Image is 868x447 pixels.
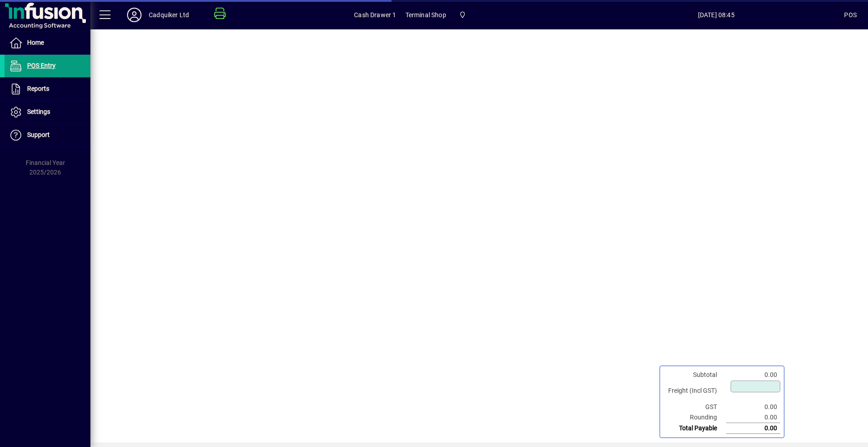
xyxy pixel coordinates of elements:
span: [DATE] 08:45 [588,8,844,22]
span: Cash Drawer 1 [354,8,396,22]
td: Subtotal [664,370,726,380]
span: Settings [27,108,50,115]
a: Home [5,32,90,54]
a: Settings [5,101,90,123]
td: Freight (Incl GST) [664,380,726,402]
td: Rounding [664,412,726,423]
a: Reports [5,78,90,100]
span: Home [27,39,44,46]
div: POS [844,8,857,22]
span: Support [27,131,50,138]
td: 0.00 [726,412,780,423]
td: Total Payable [664,423,726,434]
td: 0.00 [726,402,780,412]
button: Profile [120,7,149,23]
span: Terminal Shop [406,8,446,22]
span: POS Entry [27,62,56,69]
span: Reports [27,85,49,92]
td: 0.00 [726,423,780,434]
td: GST [664,402,726,412]
div: Cadquiker Ltd [149,8,189,22]
td: 0.00 [726,370,780,380]
a: Support [5,124,90,146]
